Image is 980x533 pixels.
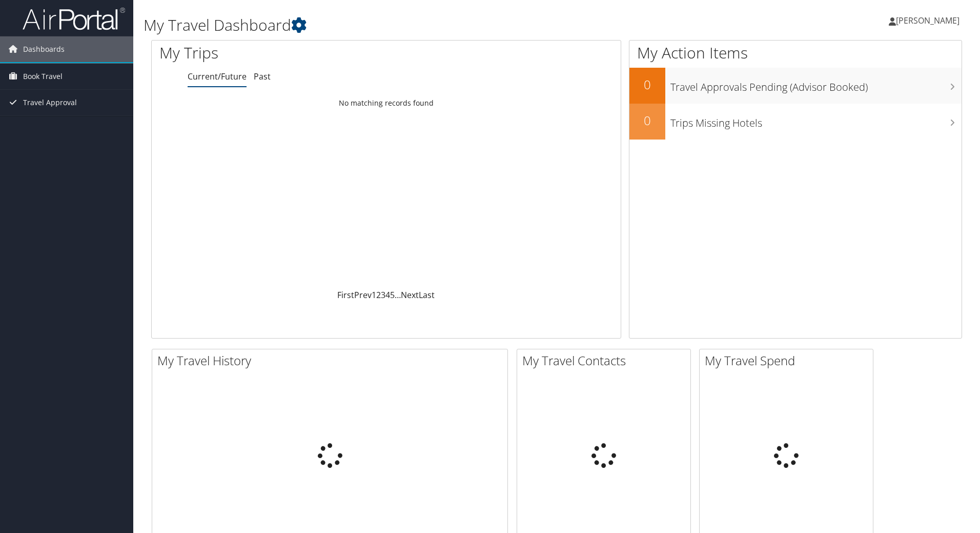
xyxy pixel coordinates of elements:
a: Next [401,289,419,301]
h2: My Travel History [157,352,507,369]
a: Prev [354,289,372,301]
a: 0Travel Approvals Pending (Advisor Booked) [629,68,962,104]
span: … [395,289,401,301]
a: 4 [385,289,390,301]
a: 1 [372,289,376,301]
img: airportal-logo.png [23,7,125,31]
td: No matching records found [152,94,621,112]
h1: My Action Items [629,42,962,64]
a: 3 [381,289,385,301]
a: 2 [376,289,381,301]
h1: My Travel Dashboard [144,14,695,36]
h2: 0 [629,76,665,93]
h3: Travel Approvals Pending (Advisor Booked) [670,75,962,94]
a: [PERSON_NAME] [889,5,970,36]
span: Book Travel [23,64,63,89]
span: Travel Approval [23,90,77,115]
a: Last [419,289,435,301]
a: First [337,289,354,301]
h2: 0 [629,112,665,129]
a: Current/Future [188,71,247,82]
h2: My Travel Spend [705,352,873,369]
a: 0Trips Missing Hotels [629,104,962,140]
a: Past [254,71,271,82]
h2: My Travel Contacts [522,352,690,369]
h3: Trips Missing Hotels [670,111,962,130]
span: Dashboards [23,36,65,62]
h1: My Trips [159,42,418,64]
a: 5 [390,289,395,301]
span: [PERSON_NAME] [896,15,959,26]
